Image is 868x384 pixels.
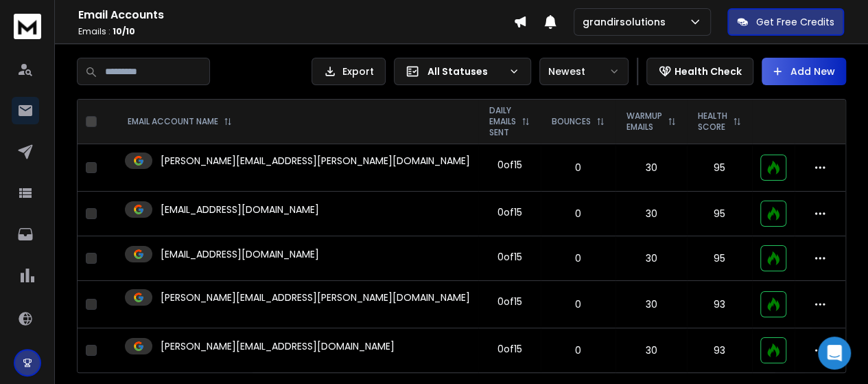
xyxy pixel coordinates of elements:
[698,111,727,133] p: HEALTH SCORE
[161,291,470,304] p: [PERSON_NAME][EMAIL_ADDRESS][PERSON_NAME][DOMAIN_NAME]
[161,154,470,168] p: [PERSON_NAME][EMAIL_ADDRESS][PERSON_NAME][DOMAIN_NAME]
[497,295,522,308] div: 0 of 15
[615,144,687,192] td: 30
[762,58,846,85] button: Add New
[756,15,834,29] p: Get Free Credits
[113,25,135,37] span: 10 / 10
[646,58,753,85] button: Health Check
[161,247,319,261] p: [EMAIL_ADDRESS][DOMAIN_NAME]
[497,342,522,356] div: 0 of 15
[818,337,851,370] div: Open Intercom Messenger
[497,158,522,172] div: 0 of 15
[687,281,752,328] td: 93
[312,58,386,85] button: Export
[549,251,607,265] p: 0
[549,343,607,357] p: 0
[687,192,752,236] td: 95
[161,203,319,216] p: [EMAIL_ADDRESS][DOMAIN_NAME]
[687,144,752,192] td: 95
[615,328,687,373] td: 30
[552,116,591,127] p: BOUNCES
[687,236,752,281] td: 95
[78,26,513,37] p: Emails :
[626,111,662,133] p: WARMUP EMAILS
[78,7,513,23] h1: Email Accounts
[14,14,41,39] img: logo
[615,192,687,236] td: 30
[497,250,522,264] div: 0 of 15
[615,281,687,328] td: 30
[583,15,671,29] p: grandirsolutions
[675,65,742,78] p: Health Check
[489,105,516,138] p: DAILY EMAILS SENT
[615,236,687,281] td: 30
[687,328,752,373] td: 93
[549,297,607,311] p: 0
[549,207,607,221] p: 0
[727,8,844,36] button: Get Free Credits
[539,58,629,85] button: Newest
[427,65,503,78] p: All Statuses
[128,116,232,127] div: EMAIL ACCOUNT NAME
[161,339,395,353] p: [PERSON_NAME][EMAIL_ADDRESS][DOMAIN_NAME]
[549,161,607,174] p: 0
[497,205,522,219] div: 0 of 15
